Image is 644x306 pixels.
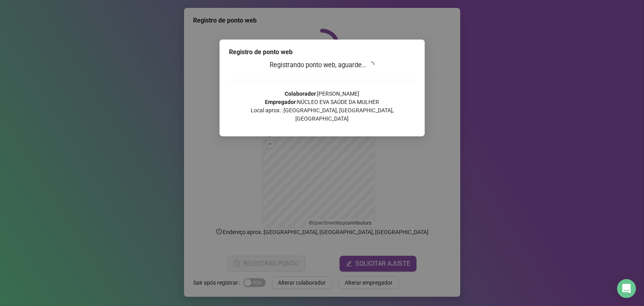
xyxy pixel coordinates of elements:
[617,279,636,298] div: Open Intercom Messenger
[368,62,374,68] span: loading
[265,99,296,105] strong: Empregador
[229,60,415,70] h3: Registrando ponto web, aguarde...
[229,90,415,123] p: : [PERSON_NAME] : NÚCLEO EVA SAÚDE DA MULHER Local aprox.: [GEOGRAPHIC_DATA], [GEOGRAPHIC_DATA], ...
[285,91,316,97] strong: Colaborador
[229,47,415,57] div: Registro de ponto web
